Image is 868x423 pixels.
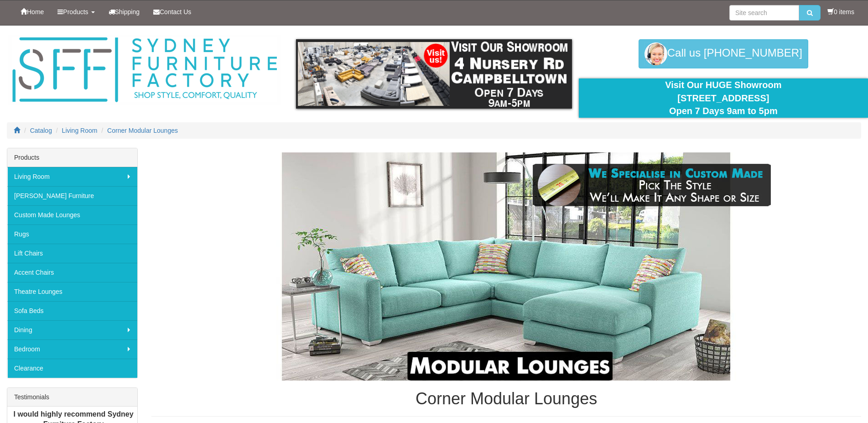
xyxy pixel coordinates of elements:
img: Corner Modular Lounges [233,152,780,381]
span: Products [63,8,88,16]
h1: Corner Modular Lounges [151,390,861,408]
a: Shipping [102,0,147,23]
a: Custom Made Lounges [7,205,137,225]
a: Sofa Beds [7,301,137,320]
li: 0 items [827,7,854,16]
a: Products [51,0,101,23]
div: Products [7,148,137,167]
a: Dining [7,320,137,339]
div: Visit Our HUGE Showroom [STREET_ADDRESS] Open 7 Days 9am to 5pm [586,78,861,118]
a: [PERSON_NAME] Furniture [7,186,137,205]
a: Rugs [7,225,137,244]
span: Contact Us [160,8,191,16]
span: Home [27,8,44,16]
a: Home [14,0,51,23]
a: Bedroom [7,339,137,359]
a: Contact Us [146,0,198,23]
a: Corner Modular Lounges [107,127,178,134]
a: Theatre Lounges [7,282,137,301]
img: Sydney Furniture Factory [8,35,281,105]
a: Lift Chairs [7,244,137,263]
input: Site search [729,5,799,21]
a: Living Room [62,127,98,134]
span: Shipping [115,8,140,16]
img: showroom.gif [296,39,572,109]
a: Accent Chairs [7,263,137,282]
a: Living Room [7,167,137,186]
a: Clearance [7,359,137,378]
a: Catalog [30,127,52,134]
div: Testimonials [7,388,137,407]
